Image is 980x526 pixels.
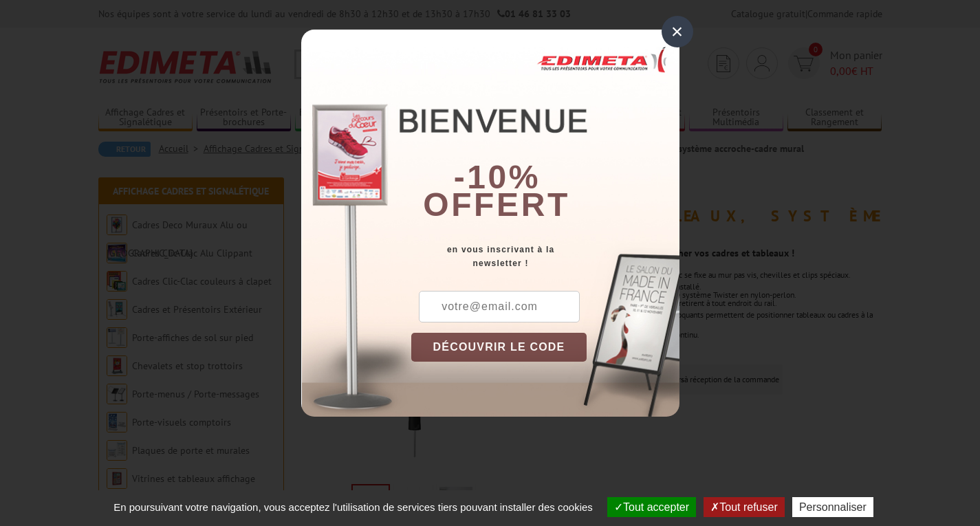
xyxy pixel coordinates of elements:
button: DÉCOUVRIR LE CODE [411,333,587,362]
span: En poursuivant votre navigation, vous acceptez l'utilisation de services tiers pouvant installer ... [107,501,600,513]
button: Tout accepter [607,497,696,517]
input: votre@email.com [419,291,580,322]
b: -10% [454,159,541,195]
div: × [662,16,693,47]
div: en vous inscrivant à la newsletter ! [411,243,679,270]
button: Tout refuser [704,497,784,517]
button: Personnaliser (fenêtre modale) [792,497,873,517]
font: offert [423,186,570,223]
